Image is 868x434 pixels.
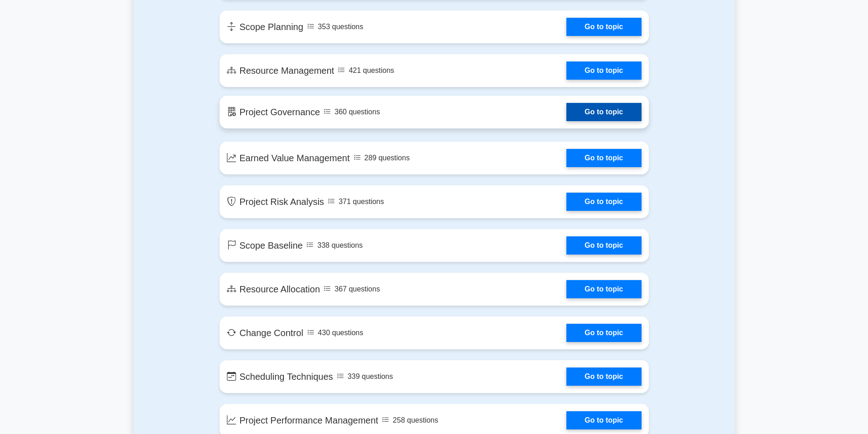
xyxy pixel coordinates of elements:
[566,236,641,255] a: Go to topic
[566,149,641,167] a: Go to topic
[566,193,641,211] a: Go to topic
[566,324,641,342] a: Go to topic
[566,61,641,80] a: Go to topic
[566,411,641,429] a: Go to topic
[566,368,641,386] a: Go to topic
[566,280,641,298] a: Go to topic
[566,103,641,121] a: Go to topic
[566,18,641,36] a: Go to topic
